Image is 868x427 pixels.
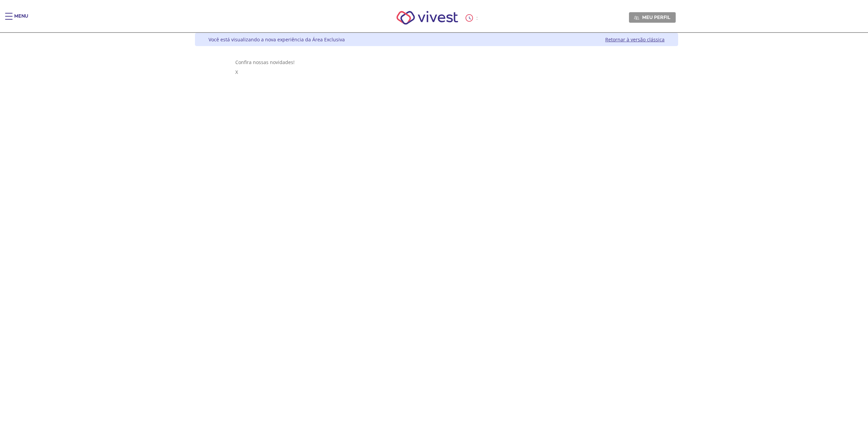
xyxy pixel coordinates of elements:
[209,36,345,43] div: Você está visualizando a nova experiência da Área Exclusiva
[235,59,638,65] div: Confira nossas novidades!
[605,36,665,43] a: Retornar à versão clássica
[466,14,479,22] div: :
[14,13,28,26] div: Menu
[235,69,238,75] span: X
[389,3,466,32] img: Vivest
[634,15,639,20] img: Meu perfil
[642,14,670,20] span: Meu perfil
[190,33,678,427] div: Vivest
[629,12,676,22] a: Meu perfil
